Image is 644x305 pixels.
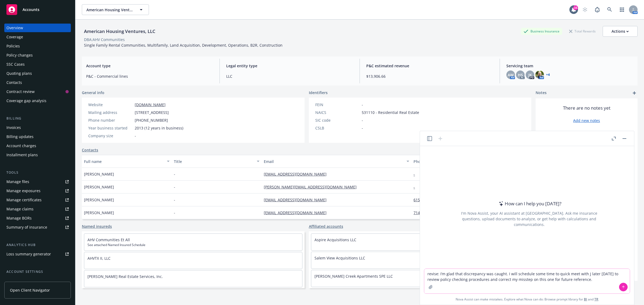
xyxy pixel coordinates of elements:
[88,133,133,139] div: Company size
[262,155,411,168] button: Email
[4,277,71,285] a: Service team
[594,297,598,302] a: TR
[4,51,71,59] a: Policy changes
[4,196,71,204] a: Manage certificates
[4,142,71,150] a: Account charges
[592,4,603,15] a: Report a Bug
[4,177,71,186] a: Manage files
[508,72,514,78] span: AW
[546,73,550,76] a: +4
[6,205,34,213] div: Manage claims
[4,132,71,141] a: Billing updates
[4,2,71,17] a: Accounts
[4,123,71,132] a: Invoices
[4,205,71,213] a: Manage claims
[264,197,331,202] a: [EMAIL_ADDRESS][DOMAIN_NAME]
[563,105,610,111] span: There are no notes yet
[264,184,361,189] a: [PERSON_NAME][EMAIL_ADDRESS][DOMAIN_NAME]
[87,237,130,242] a: AHV Communities Et All
[366,63,493,69] span: P&C estimated revenue
[6,69,32,78] div: Quoting plans
[84,171,114,177] span: [PERSON_NAME]
[573,5,578,10] div: 16
[87,274,163,279] a: [PERSON_NAME] Real Estate Services, Inc.
[86,73,213,79] span: P&C - Commercial lines
[174,210,175,215] span: -
[6,87,35,96] div: Contract review
[4,170,71,175] div: Tools
[424,269,630,293] textarea: revise: I’m glad that discrepancy was caught. I will schedule some time to quick meet with J late...
[309,90,328,95] span: Identifiers
[309,224,343,229] a: Affiliated accounts
[86,63,213,69] span: Account type
[84,43,283,48] span: Single Family Rental Communities, Multifamily, Land Acquisition, Development, Operations, B2R, Co...
[88,125,133,131] div: Year business started
[88,102,133,107] div: Website
[573,118,600,123] a: Add new notes
[174,184,175,190] span: -
[518,72,523,78] span: HS
[6,196,42,204] div: Manage certificates
[264,159,403,164] div: Email
[584,297,587,302] a: BI
[82,155,172,168] button: Full name
[4,250,71,258] a: Loss summary generator
[536,90,547,96] span: Notes
[314,237,356,242] a: Aspire Acquisitions LLC
[617,4,627,15] a: Switch app
[4,60,71,69] a: SSC Cases
[135,102,166,107] a: [DOMAIN_NAME]
[174,171,175,177] span: -
[631,90,638,96] a: add
[6,123,21,132] div: Invoices
[6,60,25,69] div: SSC Cases
[521,28,562,35] div: Business Insurance
[87,243,299,247] span: See attached Named Insured Schedule
[362,117,363,123] span: -
[264,172,331,177] a: [EMAIL_ADDRESS][DOMAIN_NAME]
[82,147,98,153] a: Contacts
[88,117,133,123] div: Phone number
[314,255,365,261] a: Salem View Acquisitions LLC
[84,37,125,42] div: DBA: AHV Communities
[6,250,51,258] div: Loss summary generator
[82,90,104,95] span: General info
[362,110,419,115] span: 531110 - Residential Real Estate
[6,187,41,195] div: Manage exposures
[315,102,360,107] div: FEIN
[604,4,615,15] a: Search
[612,26,629,36] div: Actions
[4,151,71,159] a: Installment plans
[6,177,29,186] div: Manage files
[226,63,353,69] span: Legal entity type
[82,224,112,229] a: Named insureds
[4,187,71,195] a: Manage exposures
[6,223,47,232] div: Summary of insurance
[454,210,605,227] div: I'm Nova Assist, your AI assistant at [GEOGRAPHIC_DATA]. Ask me insurance questions, upload docum...
[6,96,46,105] div: Coverage gap analysis
[506,63,633,69] span: Servicing team
[4,223,71,232] a: Summary of insurance
[84,159,164,164] div: Full name
[411,155,483,168] button: Phone number
[6,214,32,222] div: Manage BORs
[84,210,114,215] span: [PERSON_NAME]
[4,96,71,105] a: Coverage gap analysis
[414,184,419,189] a: -
[6,78,22,87] div: Contacts
[315,125,360,131] div: CSLB
[264,210,331,215] a: [EMAIL_ADDRESS][DOMAIN_NAME]
[566,28,598,35] div: Total Rewards
[414,172,419,177] a: -
[82,4,149,15] button: American Housing Ventures, LLC
[4,214,71,222] a: Manage BORs
[226,73,353,79] span: LLC
[603,26,638,37] button: Actions
[135,133,136,139] span: -
[580,4,590,15] a: Start snowing
[456,294,598,305] span: Nova Assist can make mistakes. Explore what Nova can do: Browse prompt library for and
[315,110,360,115] div: NAICS
[528,72,532,78] span: JK
[535,70,544,79] img: photo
